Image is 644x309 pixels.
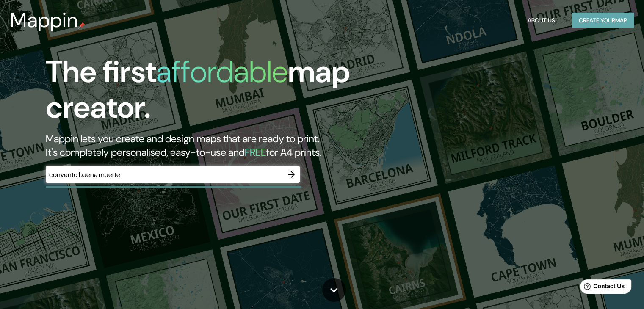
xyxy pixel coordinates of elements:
[524,13,558,28] button: About Us
[46,132,368,159] h2: Mappin lets you create and design maps that are ready to print. It's completely personalised, eas...
[46,170,283,179] input: Choose your favourite place
[572,13,634,28] button: Create yourmap
[78,22,85,29] img: mappin-pin
[10,8,78,32] h3: Mappin
[46,54,368,132] h1: The first map creator.
[569,276,635,300] iframe: Help widget launcher
[156,52,288,91] h1: affordable
[245,146,266,159] h5: FREE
